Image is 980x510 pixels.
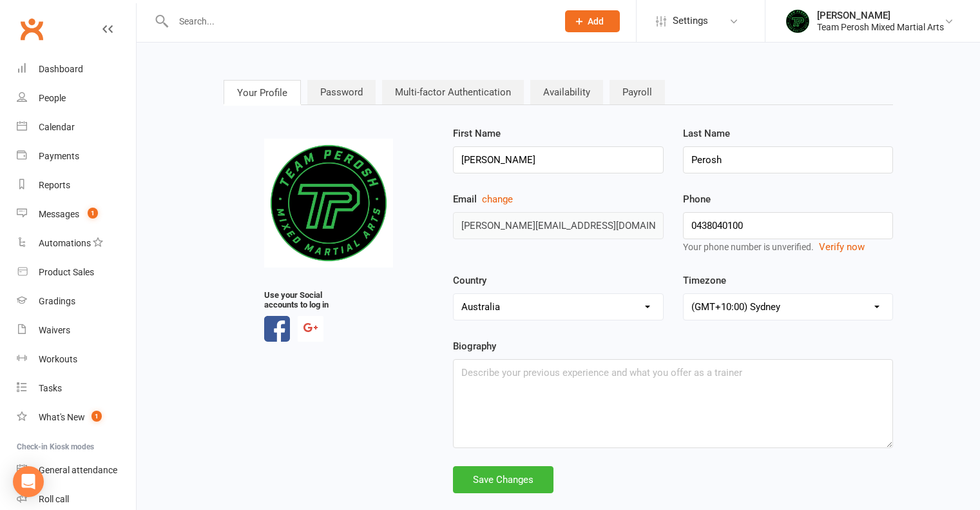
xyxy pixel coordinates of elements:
[453,191,663,207] label: Email
[17,316,136,345] a: Waivers
[303,323,318,332] img: source_google-3f8834fd4d8f2e2c8e010cc110e0734a99680496d2aa6f3f9e0e39c75036197d.svg
[39,180,70,190] div: Reports
[15,13,48,45] a: Clubworx
[88,208,98,219] span: 1
[683,273,726,288] label: Timezone
[819,239,865,255] button: Verify now
[453,126,501,141] label: First Name
[683,146,893,173] input: Last Name
[39,325,70,335] div: Waivers
[39,209,79,219] div: Messages
[17,287,136,316] a: Gradings
[39,296,75,306] div: Gradings
[39,93,66,103] div: People
[453,273,486,288] label: Country
[39,412,85,422] div: What's New
[17,258,136,287] a: Product Sales
[13,466,44,497] div: Open Intercom Messenger
[17,55,136,84] a: Dashboard
[530,80,603,104] a: Availability
[785,8,811,34] img: thumb_image1724828339.png
[39,151,79,161] div: Payments
[39,267,94,277] div: Product Sales
[17,84,136,113] a: People
[453,338,496,354] label: Biography
[264,290,335,309] strong: Use your Social accounts to log in
[17,403,136,432] a: What's New1
[39,64,83,74] div: Dashboard
[565,10,620,32] button: Add
[39,238,91,248] div: Automations
[39,354,77,364] div: Workouts
[39,383,62,393] div: Tasks
[453,466,553,493] div: Save Changes
[264,139,393,268] img: image1724828339.png
[817,21,944,33] div: Team Perosh Mixed Martial Arts
[91,411,102,422] span: 1
[453,146,663,173] input: First Name
[683,126,730,141] label: Last Name
[39,465,117,475] div: General attendance
[673,6,708,35] span: Settings
[17,171,136,200] a: Reports
[39,122,75,132] div: Calendar
[17,142,136,171] a: Payments
[817,10,944,21] div: [PERSON_NAME]
[17,456,136,485] a: General attendance kiosk mode
[17,229,136,258] a: Automations
[382,80,524,104] a: Multi-factor Authentication
[610,80,665,104] a: Payroll
[17,113,136,142] a: Calendar
[307,80,376,104] a: Password
[224,80,301,104] a: Your Profile
[683,242,814,252] span: Your phone number is unverified.
[683,191,893,207] label: Phone
[17,200,136,229] a: Messages 1
[17,345,136,374] a: Workouts
[169,12,548,30] input: Search...
[588,16,604,26] span: Add
[482,191,513,207] button: Email
[39,494,69,504] div: Roll call
[17,374,136,403] a: Tasks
